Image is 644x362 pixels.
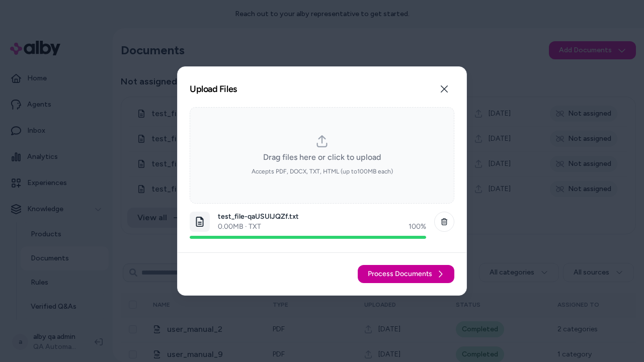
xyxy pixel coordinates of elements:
[190,107,454,204] div: dropzone
[368,269,432,279] span: Process Documents
[190,208,454,283] ol: dropzone-file-list
[252,167,393,175] span: Accepts PDF, DOCX, TXT, HTML (up to 100 MB each)
[409,222,426,232] div: 100 %
[218,222,261,232] p: 0.00 MB · TXT
[190,208,454,243] li: dropzone-file-list-item
[218,212,426,222] p: test_file-qaUSUlJQZf.txt
[358,265,454,283] button: Process Documents
[263,151,381,163] span: Drag files here or click to upload
[190,84,237,94] h2: Upload Files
